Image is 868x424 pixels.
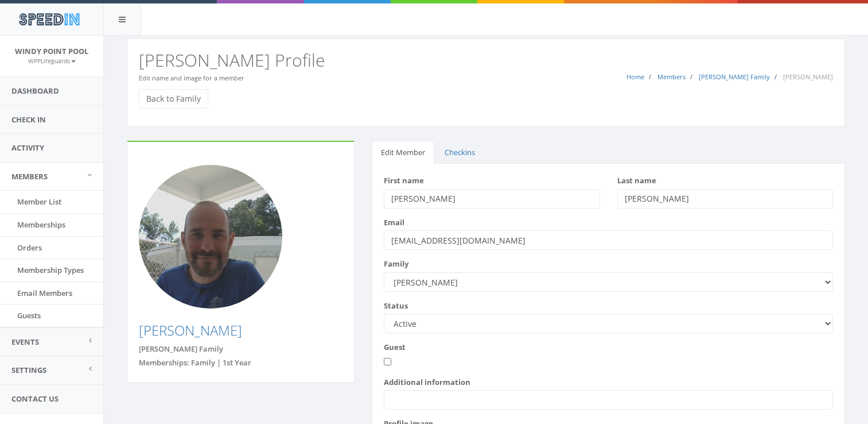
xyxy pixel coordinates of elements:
[139,321,242,340] a: [PERSON_NAME]
[17,288,72,298] span: Email Members
[11,365,46,375] span: Settings
[15,46,88,56] span: Windy Point Pool
[11,394,59,404] span: Contact Us
[13,9,85,30] img: speedin_logo.png
[384,300,408,311] label: Status
[139,357,342,368] div: Memberships: Family | 1st Year
[435,141,484,164] a: Checkins
[139,165,282,309] img: Photo
[28,57,76,65] small: WPPLifeguards
[783,72,833,81] span: [PERSON_NAME]
[372,141,434,164] a: Edit Member
[626,72,644,81] a: Home
[11,337,39,347] span: Events
[657,72,686,81] a: Members
[139,74,244,82] small: Edit name and image for a member
[139,344,342,354] div: [PERSON_NAME] Family
[384,259,408,269] label: Family
[11,171,48,182] span: Members
[384,217,404,228] label: Email
[699,72,770,81] a: [PERSON_NAME] Family
[617,175,656,186] label: Last name
[139,51,833,70] h2: [PERSON_NAME] Profile
[384,342,406,353] label: Guest
[384,175,424,186] label: First name
[28,55,76,65] a: WPPLifeguards
[139,89,208,109] a: Back to Family
[384,377,470,388] label: Additional information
